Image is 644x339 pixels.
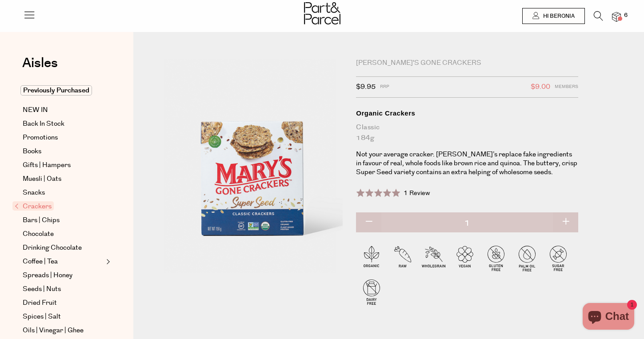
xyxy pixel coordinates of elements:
[531,81,550,93] span: $9.00
[555,81,578,93] span: Members
[160,59,343,274] img: Organic Crackers
[543,243,574,274] img: P_P-ICONS-Live_Bec_V11_Sugar_Free.svg
[612,12,621,21] a: 6
[23,229,54,239] span: Chocolate
[22,56,58,79] a: Aisles
[23,215,104,226] a: Bars | Chips
[23,270,104,281] a: Spreads | Honey
[23,105,48,116] span: NEW IN
[104,256,110,267] button: Expand/Collapse Coffee | Tea
[15,201,104,212] a: Crackers
[23,243,104,253] a: Drinking Chocolate
[23,146,41,157] span: Books
[23,187,45,198] span: Snacks
[23,160,71,171] span: Gifts | Hampers
[356,59,578,68] div: [PERSON_NAME]'s Gone Crackers
[23,325,104,336] a: Oils | Vinegar | Ghee
[23,132,104,143] a: Promotions
[23,229,104,239] a: Chocolate
[23,119,64,129] span: Back In Stock
[23,298,57,308] span: Dried Fruit
[480,243,512,274] img: P_P-ICONS-Live_Bec_V11_Gluten_Free.svg
[356,109,578,118] div: Organic Crackers
[23,284,104,295] a: Seeds | Nuts
[23,85,104,96] a: Previously Purchased
[12,201,54,211] span: Crackers
[512,243,543,274] img: P_P-ICONS-Live_Bec_V11_Palm_Oil_Free.svg
[356,212,578,235] input: QTY Organic Crackers
[622,12,630,20] span: 6
[23,256,104,267] a: Coffee | Tea
[356,122,578,144] div: Classic 184g
[356,150,578,177] p: Not your average cracker. [PERSON_NAME]’s replace fake ingredients in favour of real, whole foods...
[23,174,61,184] span: Muesli | Oats
[580,303,637,332] inbox-online-store-chat: Shopify online store chat
[356,81,376,93] span: $9.95
[23,284,61,295] span: Seeds | Nuts
[387,243,418,274] img: P_P-ICONS-Live_Bec_V11_Raw.svg
[23,325,84,336] span: Oils | Vinegar | Ghee
[23,311,61,322] span: Spices | Salt
[304,2,340,24] img: Part&Parcel
[23,146,104,157] a: Books
[23,119,104,129] a: Back In Stock
[23,160,104,171] a: Gifts | Hampers
[23,256,58,267] span: Coffee | Tea
[23,243,82,253] span: Drinking Chocolate
[356,243,387,274] img: P_P-ICONS-Live_Bec_V11_Organic.svg
[23,187,104,198] a: Snacks
[522,8,585,24] a: Hi Beronia
[418,243,449,274] img: P_P-ICONS-Live_Bec_V11_Wholegrain.svg
[23,132,58,143] span: Promotions
[404,189,430,198] span: 1 Review
[20,85,92,96] span: Previously Purchased
[22,53,58,73] span: Aisles
[23,311,104,322] a: Spices | Salt
[23,174,104,184] a: Muesli | Oats
[23,270,72,281] span: Spreads | Honey
[380,81,389,93] span: RRP
[23,298,104,308] a: Dried Fruit
[23,215,60,226] span: Bars | Chips
[23,105,104,116] a: NEW IN
[541,12,575,20] span: Hi Beronia
[356,276,387,307] img: P_P-ICONS-Live_Bec_V11_Dairy_Free.svg
[449,243,480,274] img: P_P-ICONS-Live_Bec_V11_Vegan.svg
